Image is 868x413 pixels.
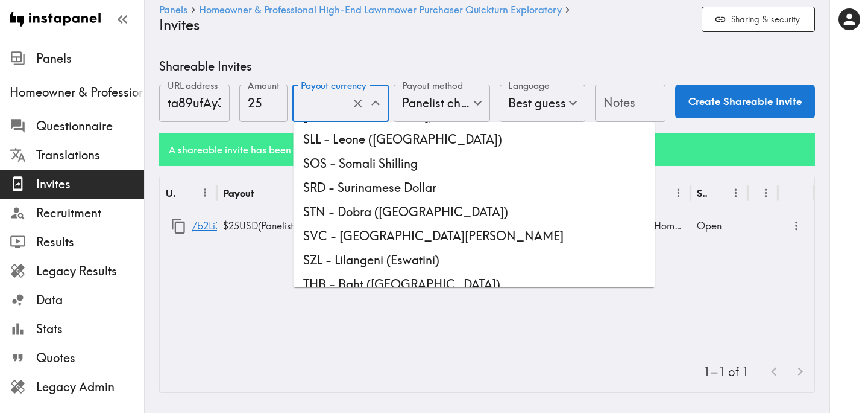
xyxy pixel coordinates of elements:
[159,58,815,75] h5: Shareable Invites
[294,176,655,200] li: SRD - Surinamese Dollar
[36,321,144,338] span: Stats
[168,79,218,92] label: URL address
[755,184,774,202] button: Sort
[36,118,144,135] span: Questionnaire
[36,263,144,280] span: Legacy Results
[36,50,144,67] span: Panels
[634,210,691,242] div: UI-Homeowners
[294,224,655,248] li: SVC - [GEOGRAPHIC_DATA][PERSON_NAME]
[294,272,655,296] li: THB - Baht ([GEOGRAPHIC_DATA])
[223,187,254,199] div: Payout
[36,379,144,395] span: Legacy Admin
[366,94,385,112] button: Close
[294,152,655,176] li: SOS - Somali Shilling
[708,184,727,202] button: Sort
[217,210,470,242] div: $25 USD ( Panelist chooses )
[169,143,805,156] h6: A shareable invite has been created.
[691,210,748,242] div: Open
[192,211,244,242] a: /b2Li3y5Ag
[301,79,366,92] label: Payout currency
[508,79,549,92] label: Language
[10,84,144,101] span: Homeowner & Professional High-End Lawnmower Purchaser Quickturn Exploratory
[294,248,655,272] li: SZL - Lilangeni (Eswatini)
[36,350,144,367] span: Quotes
[697,187,707,199] div: Status
[36,292,144,309] span: Data
[294,200,655,224] li: STN - Dobra ([GEOGRAPHIC_DATA])
[787,216,807,236] button: more
[500,85,585,122] div: Best guess
[248,79,280,92] label: Amount
[675,85,815,118] button: Create Shareable Invite
[756,184,775,202] button: Menu
[36,205,144,222] span: Recruitment
[702,7,815,33] button: Sharing & security
[166,187,176,199] div: URL
[669,184,688,202] button: Menu
[199,5,562,16] a: Homeowner & Professional High-End Lawnmower Purchaser Quickturn Exploratory
[196,184,215,202] button: Menu
[394,85,490,122] div: Panelist chooses
[36,176,144,193] span: Invites
[36,234,144,251] span: Results
[348,94,367,113] button: Clear
[36,147,144,164] span: Translations
[256,184,274,202] button: Sort
[177,184,196,202] button: Sort
[159,5,187,16] a: Panels
[294,127,655,152] li: SLL - Leone ([GEOGRAPHIC_DATA])
[402,79,463,92] label: Payout method
[703,363,749,380] p: 1–1 of 1
[651,184,670,202] button: Sort
[159,16,692,34] h4: Invites
[726,184,745,202] button: Menu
